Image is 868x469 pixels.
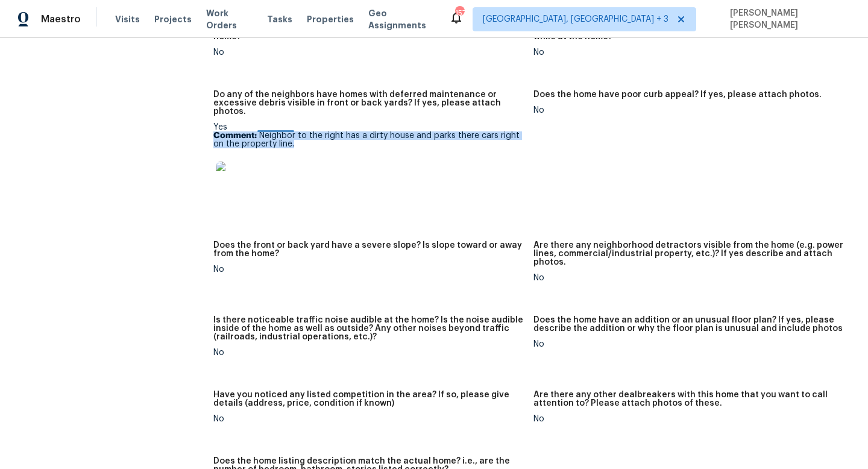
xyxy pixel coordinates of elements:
div: No [213,415,524,423]
div: No [533,48,844,57]
span: Properties [307,13,354,25]
span: Maestro [41,13,81,25]
div: No [533,415,844,423]
h5: Does the home have poor curb appeal? If yes, please attach photos. [533,90,822,99]
div: No [533,106,844,115]
span: Geo Assignments [368,7,435,31]
h5: Does the home have an addition or an unusual floor plan? If yes, please describe the addition or ... [533,316,844,333]
span: [GEOGRAPHIC_DATA], [GEOGRAPHIC_DATA] + 3 [483,13,668,25]
p: Neighbor to the right has a dirty house and parks there cars right on the property line. [213,131,524,148]
b: Comment: [213,131,257,140]
div: No [213,265,524,274]
div: No [533,274,844,282]
div: No [213,348,524,357]
h5: Do any of the neighbors have homes with deferred maintenance or excessive debris visible in front... [213,90,524,116]
div: No [533,340,844,348]
div: No [213,48,524,57]
h5: Are there any neighborhood detractors visible from the home (e.g. power lines, commercial/industr... [533,241,844,266]
span: Projects [154,13,192,25]
span: [PERSON_NAME] [PERSON_NAME] [725,7,850,31]
span: Visits [115,13,140,25]
div: 157 [455,7,464,19]
h5: Have you noticed any listed competition in the area? If so, please give details (address, price, ... [213,391,524,408]
div: Yes [213,123,524,207]
h5: Does the front or back yard have a severe slope? Is slope toward or away from the home? [213,241,524,258]
h5: Is there noticeable traffic noise audible at the home? Is the noise audible inside of the home as... [213,316,524,341]
span: Work Orders [206,7,253,31]
span: Tasks [267,15,292,24]
h5: Are there any other dealbreakers with this home that you want to call attention to? Please attach... [533,391,844,408]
